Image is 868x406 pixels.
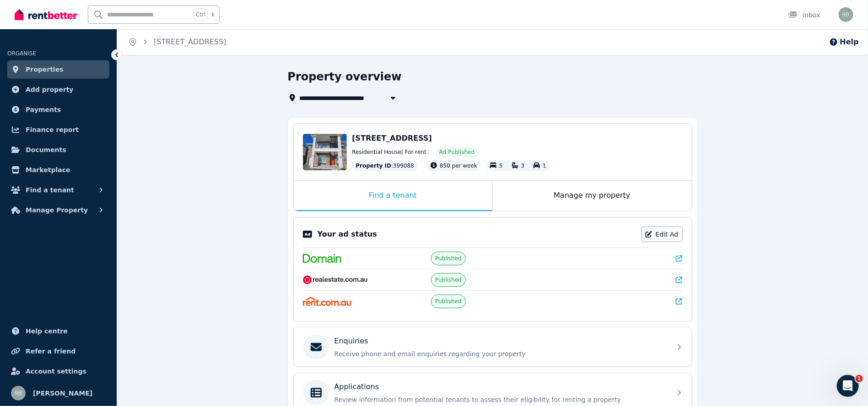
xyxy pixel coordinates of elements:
[435,298,462,305] span: Published
[352,160,418,171] div: : 399088
[26,64,64,75] span: Properties
[26,346,75,357] span: Refer a friend
[7,141,109,159] a: Documents
[26,366,86,377] span: Account settings
[352,148,426,156] span: Residential House | For rent
[7,362,109,380] a: Account settings
[435,255,462,262] span: Published
[11,386,26,401] img: Raj Bala
[642,227,683,242] a: Edit Ad
[334,395,666,404] p: Review information from potential tenants to assess their eligibility for renting a property
[15,8,77,21] img: RentBetter
[26,104,61,115] span: Payments
[303,254,341,263] img: Domain.com.au
[493,181,692,211] div: Manage my property
[439,148,474,156] span: Ad: Published
[543,163,546,169] span: 1
[334,336,368,347] p: Enquiries
[26,164,70,175] span: Marketplace
[294,327,692,367] a: EnquiriesReceive phone and email enquiries regarding your property
[26,205,88,216] span: Manage Property
[7,121,109,139] a: Finance report
[839,7,853,22] img: Raj Bala
[7,100,109,119] a: Payments
[303,297,352,306] img: Rent.com.au
[7,201,109,219] button: Manage Property
[352,134,432,142] span: [STREET_ADDRESS]
[856,375,863,382] span: 1
[288,69,402,84] h1: Property overview
[837,375,859,397] iframe: Intercom live chat
[7,60,109,79] a: Properties
[294,181,492,211] div: Find a tenant
[440,163,477,169] span: 850 per week
[303,275,368,285] img: RealEstate.com.au
[7,50,36,57] span: ORGANISE
[7,80,109,99] a: Add property
[26,124,79,135] span: Finance report
[788,11,820,20] div: Inbox
[154,37,226,46] a: [STREET_ADDRESS]
[435,276,462,284] span: Published
[334,381,379,392] p: Applications
[7,161,109,179] a: Marketplace
[7,342,109,360] a: Refer a friend
[26,326,68,337] span: Help centre
[117,29,237,55] nav: Breadcrumb
[356,162,392,169] span: Property ID
[499,163,503,169] span: 5
[26,144,66,155] span: Documents
[194,9,208,21] span: Ctrl
[211,11,215,18] span: k
[521,163,525,169] span: 3
[26,185,74,195] span: Find a tenant
[26,84,74,95] span: Add property
[829,37,859,47] button: Help
[7,181,109,199] button: Find a tenant
[318,229,377,240] p: Your ad status
[334,349,666,359] p: Receive phone and email enquiries regarding your property
[7,322,109,340] a: Help centre
[33,388,92,399] span: [PERSON_NAME]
